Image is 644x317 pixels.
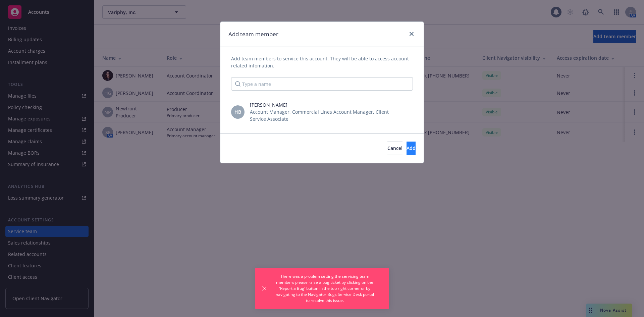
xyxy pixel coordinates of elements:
span: Cancel [387,145,402,151]
span: There was a problem setting the servicing team members please raise a bug ticket by clicking on t... [274,273,376,304]
span: [PERSON_NAME] [250,101,399,108]
span: Add [407,145,416,151]
button: Cancel [387,142,402,155]
button: Add [407,142,416,155]
span: HB [234,108,241,115]
span: Add team members to service this account. They will be able to access account related infomation. [231,55,413,69]
span: Account Manager, Commercial Lines Account Manager, Client Service Associate [250,108,399,122]
div: HB[PERSON_NAME]Account Manager, Commercial Lines Account Manager, Client Service Associate [220,99,424,125]
button: Dismiss notification [260,284,268,293]
a: close [408,30,416,38]
h1: Add team member [228,30,278,39]
input: Type a name [231,77,413,91]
